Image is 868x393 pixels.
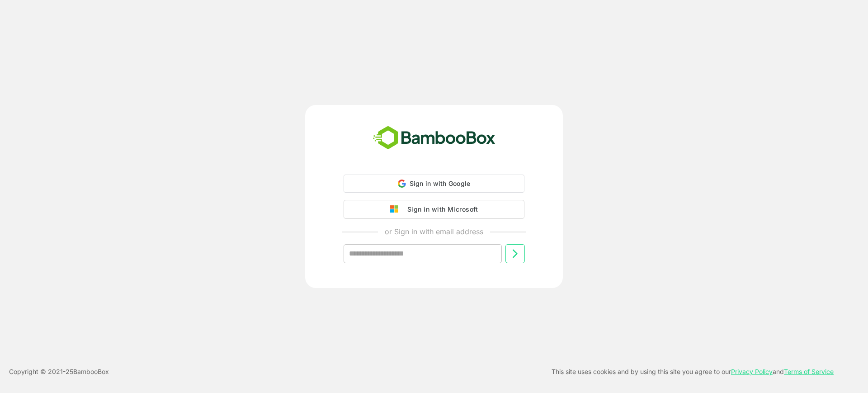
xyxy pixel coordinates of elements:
span: Sign in with Google [410,180,471,187]
a: Terms of Service [784,368,834,375]
a: Privacy Policy [731,368,773,375]
img: bamboobox [368,123,500,153]
div: Sign in with Microsoft [403,204,478,215]
p: This site uses cookies and by using this site you agree to our and [552,366,834,377]
p: or Sign in with email address [385,226,483,237]
p: Copyright © 2021- 25 BambooBox [9,366,109,377]
img: google [390,205,403,213]
button: Sign in with Microsoft [344,200,524,219]
div: Sign in with Google [344,175,524,193]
